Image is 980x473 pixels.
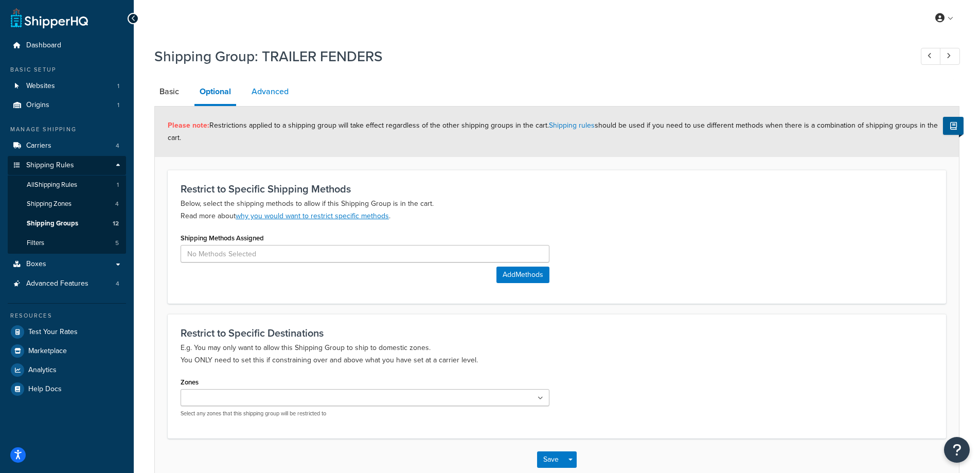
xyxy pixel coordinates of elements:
a: Boxes [8,255,126,274]
a: Help Docs [8,380,126,398]
span: 4 [116,279,119,288]
a: Shipping Zones4 [8,195,126,214]
input: No Methods Selected [181,245,549,262]
a: Basic [154,79,184,104]
h3: Restrict to Specific Shipping Methods [181,183,933,195]
span: Advanced Features [26,279,88,288]
div: Manage Shipping [8,125,126,134]
span: Origins [26,101,49,110]
strong: Please note: [168,120,209,131]
a: Shipping Groups12 [8,214,126,233]
a: Origins1 [8,96,126,115]
li: Shipping Rules [8,156,126,254]
label: Shipping Methods Assigned [181,234,264,242]
span: 1 [117,82,119,91]
span: Restrictions applied to a shipping group will take effect regardless of the other shipping groups... [168,120,938,143]
div: Basic Setup [8,65,126,74]
span: Shipping Groups [27,219,78,228]
li: Carriers [8,136,126,155]
span: 12 [113,219,119,228]
li: Origins [8,96,126,115]
h3: Restrict to Specific Destinations [181,327,933,339]
span: Help Docs [28,385,62,394]
a: Websites1 [8,77,126,96]
p: Below, select the shipping methods to allow if this Shipping Group is in the cart. Read more about . [181,198,933,222]
button: AddMethods [496,267,549,283]
a: Next Record [940,48,960,65]
a: Analytics [8,361,126,379]
li: Shipping Zones [8,195,126,214]
a: why you would want to restrict specific methods [236,211,389,221]
p: Select any zones that this shipping group will be restricted to [181,410,549,417]
span: 5 [115,239,119,248]
h1: Shipping Group: TRAILER FENDERS [154,46,902,66]
span: 4 [116,142,119,150]
a: Advanced [246,79,294,104]
a: AllShipping Rules1 [8,176,126,195]
a: Dashboard [8,36,126,55]
span: All Shipping Rules [27,181,77,189]
a: Filters5 [8,234,126,253]
p: E.g. You may only want to allow this Shipping Group to ship to domestic zones. You ONLY need to s... [181,342,933,366]
span: Dashboard [26,41,61,50]
li: Shipping Groups [8,214,126,233]
span: 4 [115,200,119,208]
a: Test Your Rates [8,323,126,341]
button: Show Help Docs [943,117,964,135]
a: Shipping rules [549,120,595,131]
span: Websites [26,82,55,91]
span: Shipping Rules [26,161,74,170]
span: Boxes [26,260,46,269]
label: Zones [181,378,199,386]
a: Optional [194,79,236,106]
a: Advanced Features4 [8,274,126,293]
span: Filters [27,239,44,248]
button: Save [537,451,565,468]
li: Filters [8,234,126,253]
span: 1 [117,181,119,189]
a: Carriers4 [8,136,126,155]
a: Shipping Rules [8,156,126,175]
span: Marketplace [28,347,67,356]
div: Resources [8,311,126,320]
span: Shipping Zones [27,200,72,208]
button: Open Resource Center [944,437,970,463]
span: Test Your Rates [28,328,78,337]
span: 1 [117,101,119,110]
a: Previous Record [921,48,941,65]
li: Advanced Features [8,274,126,293]
span: Carriers [26,142,51,150]
li: Websites [8,77,126,96]
span: Analytics [28,366,57,375]
a: Marketplace [8,342,126,360]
